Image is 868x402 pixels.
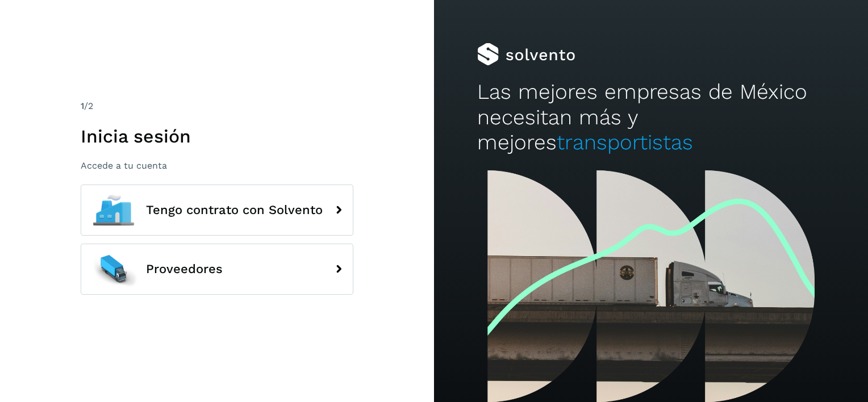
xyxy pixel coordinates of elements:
[81,244,353,295] button: Proveedores
[557,130,693,154] span: transportistas
[81,125,353,147] h1: Inicia sesión
[81,99,353,113] div: /2
[146,262,223,276] span: Proveedores
[146,203,323,217] span: Tengo contrato con Solvento
[81,160,353,171] p: Accede a tu cuenta
[477,79,824,155] h2: Las mejores empresas de México necesitan más y mejores
[81,185,353,236] button: Tengo contrato con Solvento
[81,101,84,111] span: 1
